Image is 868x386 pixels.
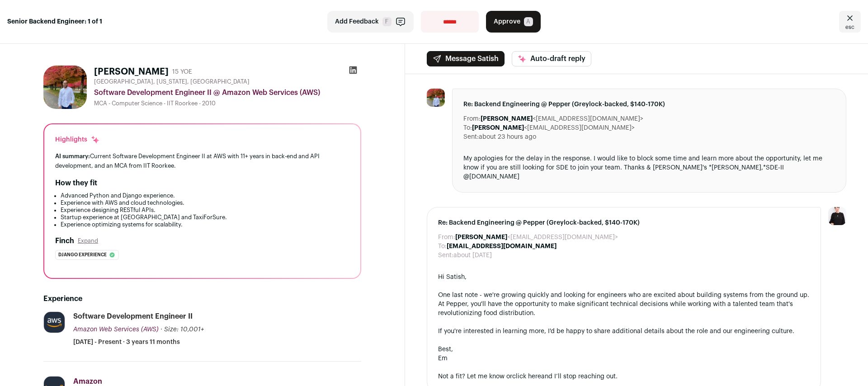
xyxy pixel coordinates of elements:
div: Hi Satish, One last note - we're growing quickly and looking for engineers who are excited about ... [438,273,810,381]
li: Startup experience at [GEOGRAPHIC_DATA] and TaxiForSure. [61,214,349,221]
button: Auto-draft reply [512,51,591,66]
span: Re: Backend Engineering @ Pepper (Greylock-backed, $140-170K) [463,100,835,109]
span: A [524,17,533,26]
li: Experience designing RESTful APIs. [61,207,349,214]
h1: [PERSON_NAME] [94,66,169,78]
div: Highlights [55,135,100,144]
span: AI summary: [55,153,90,159]
span: esc [845,24,854,31]
div: MCA - Computer Science - IIT Roorkee - 2010 [94,100,361,107]
dd: <[EMAIL_ADDRESS][DOMAIN_NAME]> [455,233,618,242]
div: Current Software Development Engineer II at AWS with 11+ years in back-end and API development, a... [55,151,349,170]
img: a11044fc5a73db7429cab08e8b8ffdb841ee144be2dff187cdde6ecf1061de85.jpg [44,312,65,333]
b: [PERSON_NAME] [455,234,507,240]
li: Advanced Python and Django experience. [61,192,349,199]
span: [GEOGRAPHIC_DATA], [US_STATE], [GEOGRAPHIC_DATA] [94,78,250,85]
dt: From: [463,114,481,123]
b: [PERSON_NAME] [472,125,524,131]
dt: Sent: [463,132,479,141]
img: 9240684-medium_jpg [828,207,846,225]
img: ba5a6064ab3fe785aaf121a91c0192e499a4a2b7704e9a1a6d7f6658f60cc8f5 [427,89,445,107]
button: Add Feedback F [327,11,414,33]
dt: To: [463,123,472,132]
div: 15 YOE [172,67,192,76]
b: [EMAIL_ADDRESS][DOMAIN_NAME] [447,243,557,249]
span: Amazon [73,378,102,385]
span: [DATE] - Present · 3 years 11 months [73,338,180,347]
b: [PERSON_NAME] [481,116,533,122]
dd: about [DATE] [453,251,492,260]
button: Approve A [486,11,541,33]
li: Experience with AWS and cloud technologies. [61,199,349,207]
span: F [382,17,392,26]
h2: How they fit [55,178,97,188]
h2: Finch [55,235,74,246]
img: ba5a6064ab3fe785aaf121a91c0192e499a4a2b7704e9a1a6d7f6658f60cc8f5 [43,66,87,109]
dd: about 23 hours ago [479,132,536,141]
a: click here [512,373,541,380]
div: Software Development Engineer II [73,311,193,321]
span: Approve [494,17,520,26]
span: · Size: 10,001+ [160,326,204,333]
div: Software Development Engineer II @ Amazon Web Services (AWS) [94,87,361,98]
span: Re: Backend Engineering @ Pepper (Greylock-backed, $140-170K) [438,218,810,227]
a: Close [839,11,861,33]
li: Experience optimizing systems for scalability. [61,221,349,228]
div: My apologies for the delay in the response. I would like to block some time and learn more about ... [463,154,835,181]
dd: <[EMAIL_ADDRESS][DOMAIN_NAME]> [481,114,643,123]
dt: To: [438,242,447,251]
span: Amazon Web Services (AWS) [73,326,159,333]
button: Message Satish [427,51,505,66]
span: Add Feedback [335,17,379,26]
strong: Senior Backend Engineer: 1 of 1 [7,17,102,26]
dt: From: [438,233,455,242]
dd: <[EMAIL_ADDRESS][DOMAIN_NAME]> [472,123,635,132]
h2: Experience [43,293,361,304]
dt: Sent: [438,251,453,260]
span: Django experience [58,250,107,259]
button: Expand [78,237,98,245]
